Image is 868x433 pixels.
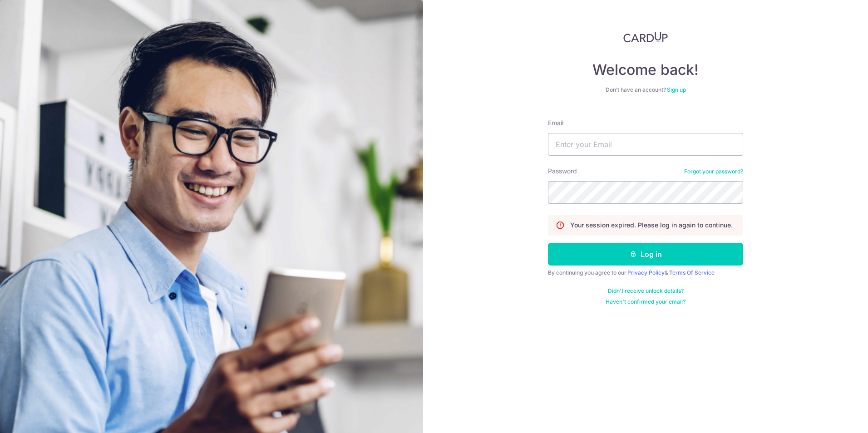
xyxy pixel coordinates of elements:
p: Your session expired. Please log in again to continue. [570,221,733,230]
input: Enter your Email [548,133,743,156]
label: Password [548,167,577,176]
a: Sign up [667,86,686,93]
div: Don’t have an account? [548,86,743,93]
a: Didn't receive unlock details? [608,287,684,295]
button: Log in [548,243,743,266]
a: Terms Of Service [669,269,715,276]
label: Email [548,118,563,128]
a: Privacy Policy [627,269,665,276]
h4: Welcome back! [548,61,743,79]
img: CardUp Logo [623,32,668,43]
div: By continuing you agree to our & [548,269,743,276]
a: Haven't confirmed your email? [606,298,686,305]
a: Forgot your password? [684,168,743,175]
